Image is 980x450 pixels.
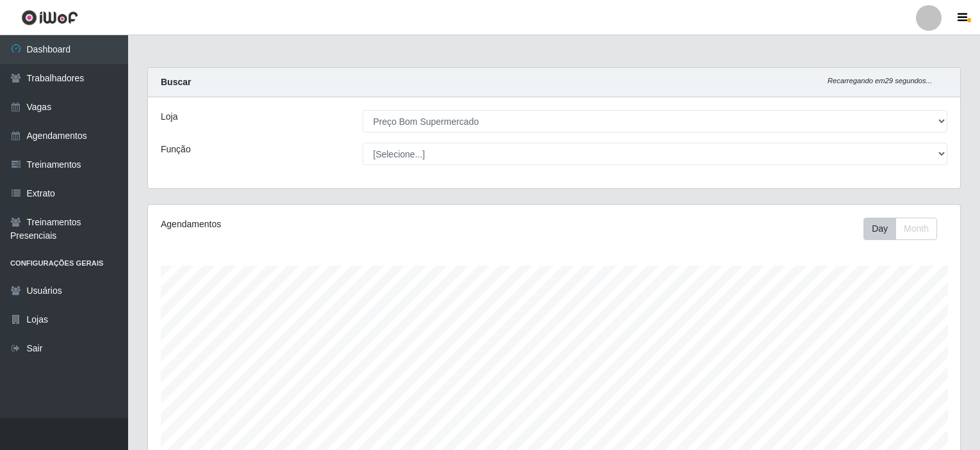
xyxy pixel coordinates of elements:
[863,218,896,240] button: Day
[161,143,191,156] label: Função
[161,77,191,87] strong: Buscar
[895,218,937,240] button: Month
[863,218,937,240] div: First group
[21,10,78,26] img: CoreUI Logo
[161,110,177,124] label: Loja
[828,77,932,84] i: Recarregando em 29 segundos...
[161,218,477,231] div: Agendamentos
[863,218,947,240] div: Toolbar with button groups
